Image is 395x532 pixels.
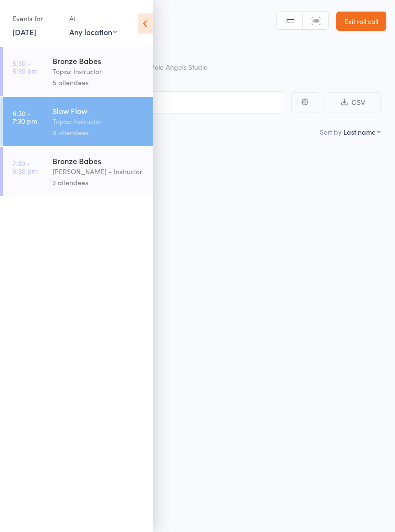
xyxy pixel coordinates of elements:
div: Bronze Babes [53,55,145,66]
div: Bronze Babes [53,155,145,166]
div: Slow Flow [53,105,145,116]
time: 6:30 - 7:30 pm [13,109,37,125]
div: 8 attendees [53,127,145,138]
a: 5:30 -6:30 pmBronze BabesTopaz Instructor5 attendees [3,47,153,96]
a: [DATE] [13,26,36,37]
div: 5 attendees [53,77,145,88]
div: [PERSON_NAME] - Instructor [53,166,145,177]
div: At [69,11,117,26]
time: 5:30 - 6:30 pm [13,59,38,75]
time: 7:30 - 8:30 pm [13,159,38,175]
a: Exit roll call [336,12,386,31]
div: Last name [343,127,376,137]
div: Any location [69,26,117,37]
span: Pole Angels Studio [150,62,208,72]
div: Topaz Instructor [53,116,145,127]
label: Sort by [320,127,342,137]
a: 6:30 -7:30 pmSlow FlowTopaz Instructor8 attendees [3,97,153,146]
div: 2 attendees [53,177,145,188]
div: Events for [13,11,60,26]
div: Topaz Instructor [53,66,145,77]
a: 7:30 -8:30 pmBronze Babes[PERSON_NAME] - Instructor2 attendees [3,147,153,196]
button: CSV [326,92,381,113]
